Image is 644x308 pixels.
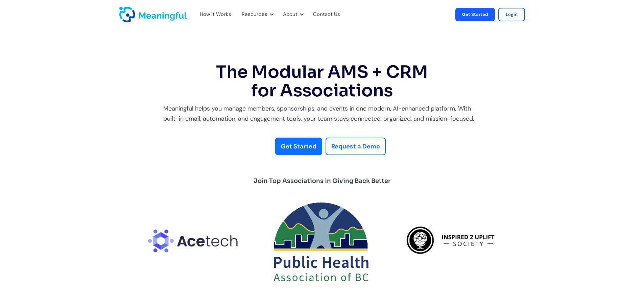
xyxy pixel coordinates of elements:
[196,3,234,26] div: How it Works
[119,7,136,22] a: home
[163,103,481,124] div: Meaningful helps you manage members, sponsorships, and events in one modern, AI-enhanced platform...
[200,10,231,19] div: How it Works
[254,175,391,186] div: Join Top Associations in Giving Back Better
[313,10,340,19] a: Contact Us
[163,63,481,100] h1: The Modular AMS + CRM for Associations
[331,142,380,150] strong: Request a Demo
[242,10,267,19] div: Resources
[275,138,322,156] a: Get Started
[455,8,495,21] a: Get Started
[279,3,306,26] div: About
[238,3,276,26] div: Resources
[283,10,297,19] div: About
[200,10,226,19] a: How it Works
[498,8,525,21] a: Login
[326,138,386,156] a: Request a Demo
[281,142,316,150] strong: Get Started
[309,3,348,26] div: Contact Us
